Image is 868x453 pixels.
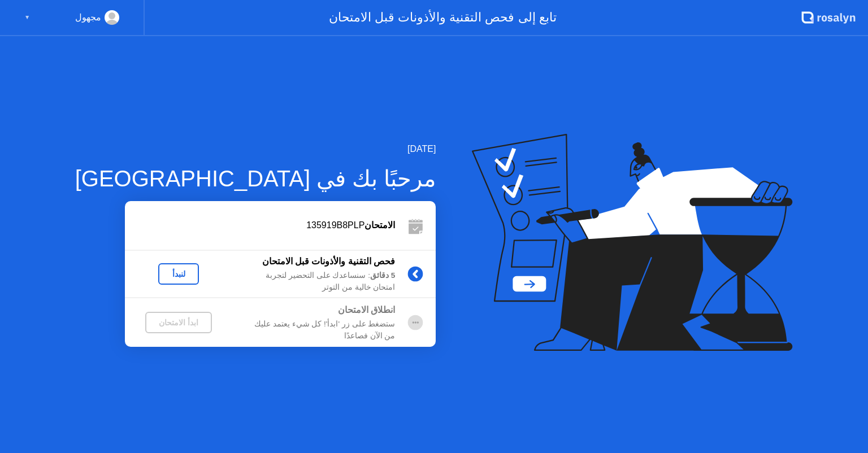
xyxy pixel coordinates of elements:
[158,263,199,285] button: لنبدأ
[150,318,207,327] div: ابدأ الامتحان
[232,270,395,293] div: : سنساعدك على التحضير لتجربة امتحان خالية من التوتر
[338,305,395,315] b: انطلاق الامتحان
[232,319,395,342] div: ستضغط على زر 'ابدأ'! كل شيء يعتمد عليك من الآن فصاعدًا
[24,10,30,25] div: ▼
[364,220,395,230] b: الامتحان
[145,312,212,333] button: ابدأ الامتحان
[125,219,395,232] div: 135919B8PLP
[163,269,194,278] div: لنبدأ
[75,10,101,25] div: مجهول
[75,142,436,156] div: [DATE]
[370,271,395,280] b: 5 دقائق
[75,162,436,195] div: مرحبًا بك في [GEOGRAPHIC_DATA]
[262,256,396,266] b: فحص التقنية والأذونات قبل الامتحان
